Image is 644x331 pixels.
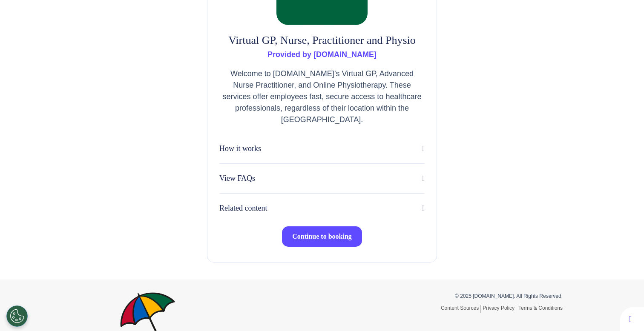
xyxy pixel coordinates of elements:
h2: Virtual GP, Nurse, Practitioner and Physio [219,34,425,47]
a: Terms & Conditions [518,305,563,311]
button: Continue to booking [282,226,362,247]
p: How it works [219,143,261,154]
a: Privacy Policy [483,305,516,313]
a: Content Sources [441,305,480,313]
button: Open Preferences [6,305,28,327]
button: How it works [219,143,425,155]
button: View FAQs [219,172,425,185]
p: Related content [219,203,267,214]
span: Continue to booking [292,233,352,240]
p: Welcome to [DOMAIN_NAME]’s Virtual GP, Advanced Nurse Practitioner, and Online Physiotherapy. The... [219,68,425,126]
button: Related content [219,202,425,214]
h3: Provided by [DOMAIN_NAME] [219,50,425,60]
p: View FAQs [219,173,255,184]
p: © 2025 [DOMAIN_NAME]. All Rights Reserved. [328,292,563,300]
